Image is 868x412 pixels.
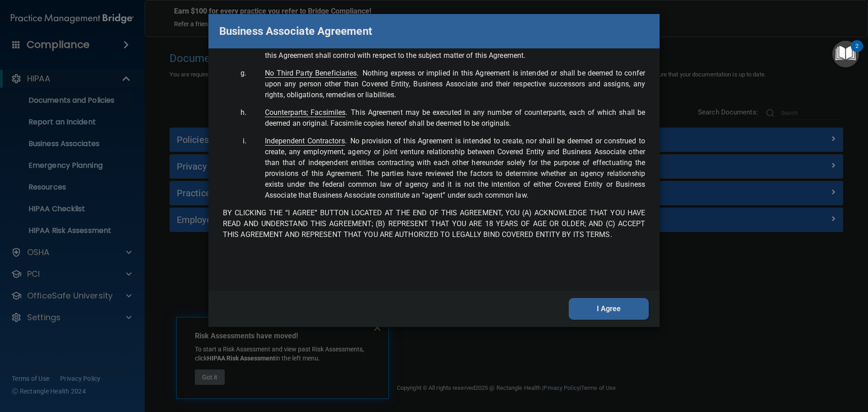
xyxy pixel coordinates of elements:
[265,108,347,117] span: .
[832,41,859,67] button: Open Resource Center, 2 new notifications
[265,69,359,77] span: .
[223,208,645,240] p: BY CLICKING THE “I AGREE” BUTTON LOCATED AT THE END OF THIS AGREEMENT, YOU (A) ACKNOWLEDGE THAT Y...
[219,21,372,41] p: Business Associate Agreement
[569,298,649,320] button: I Agree
[248,68,645,100] li: Nothing express or implied in this Agreement is intended or shall be deemed to confer upon any pe...
[265,69,357,78] span: No Third Party Beneficiaries
[265,108,345,117] span: Counterparts; Facsimiles
[265,137,347,145] span: .
[855,46,859,58] div: 2
[265,137,345,146] span: Independent Contractors
[248,136,645,201] li: No provision of this Agreement is intended to create, nor shall be deemed or construed to create,...
[248,107,645,129] li: This Agreement may be executed in any number of counterparts, each of which shall be deemed an or...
